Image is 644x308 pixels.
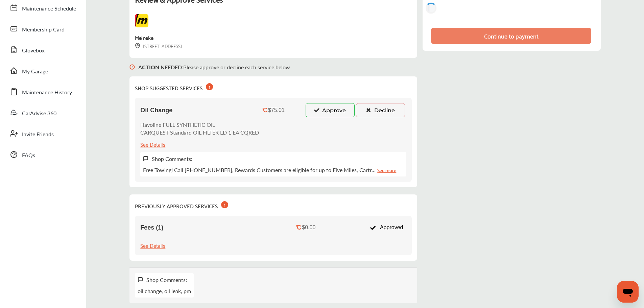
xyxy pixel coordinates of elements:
div: $75.01 [268,107,285,113]
p: Havoline FULL SYNTHETIC OIL [140,121,259,128]
div: See Details [140,140,165,149]
a: CarAdvise 360 [6,104,79,121]
a: FAQs [6,146,79,163]
div: [STREET_ADDRESS] [135,42,182,50]
a: See more [377,166,396,174]
button: Decline [356,103,405,117]
button: Approve [306,103,355,117]
img: svg+xml;base64,PHN2ZyB3aWR0aD0iMTYiIGhlaWdodD0iMTciIHZpZXdCb3g9IjAgMCAxNiAxNyIgZmlsbD0ibm9uZSIgeG... [138,277,143,283]
div: Approved [366,221,406,234]
p: Free Towing! Call [PHONE_NUMBER], Rewards Customers are eligible for up to Five Miles, Cartr… [143,166,396,174]
span: Invite Friends [22,130,54,139]
div: $0.00 [302,224,315,231]
div: 1 [221,201,228,208]
img: svg+xml;base64,PHN2ZyB3aWR0aD0iMTYiIGhlaWdodD0iMTciIHZpZXdCb3g9IjAgMCAxNiAxNyIgZmlsbD0ibm9uZSIgeG... [135,43,140,49]
p: oil change, oil leak, pm [138,287,191,295]
div: Shop Comments: [146,276,187,284]
p: Please approve or decline each service below [138,63,290,71]
iframe: Button to launch messaging window [617,281,639,303]
b: ACTION NEEDED : [138,63,183,71]
div: SHOP SUGGESTED SERVICES [135,82,213,92]
span: Membership Card [22,25,65,34]
img: logo-meineke.png [135,14,148,27]
span: My Garage [22,67,48,76]
div: 1 [206,83,213,90]
span: Maintenance Schedule [22,4,76,13]
span: Fees (1) [140,224,163,231]
a: My Garage [6,62,79,79]
span: FAQs [22,151,35,160]
p: CARQUEST Standard OIL FILTER LD 1 EA CQRED [140,128,259,136]
label: Shop Comments: [152,155,192,163]
div: Meineke [135,33,153,42]
span: CarAdvise 360 [22,109,56,118]
img: svg+xml;base64,PHN2ZyB3aWR0aD0iMTYiIGhlaWdodD0iMTciIHZpZXdCb3g9IjAgMCAxNiAxNyIgZmlsbD0ibm9uZSIgeG... [143,156,148,162]
div: PREVIOUSLY APPROVED SERVICES [135,200,228,210]
a: Invite Friends [6,125,79,142]
div: Continue to payment [484,32,539,39]
a: Maintenance History [6,83,79,100]
span: Maintenance History [22,88,72,97]
a: Glovebox [6,41,79,58]
img: svg+xml;base64,PHN2ZyB3aWR0aD0iMTYiIGhlaWdodD0iMTciIHZpZXdCb3g9IjAgMCAxNiAxNyIgZmlsbD0ibm9uZSIgeG... [129,58,135,76]
span: Glovebox [22,46,45,55]
a: Membership Card [6,20,79,38]
span: Oil Change [140,107,172,114]
div: See Details [140,241,165,250]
